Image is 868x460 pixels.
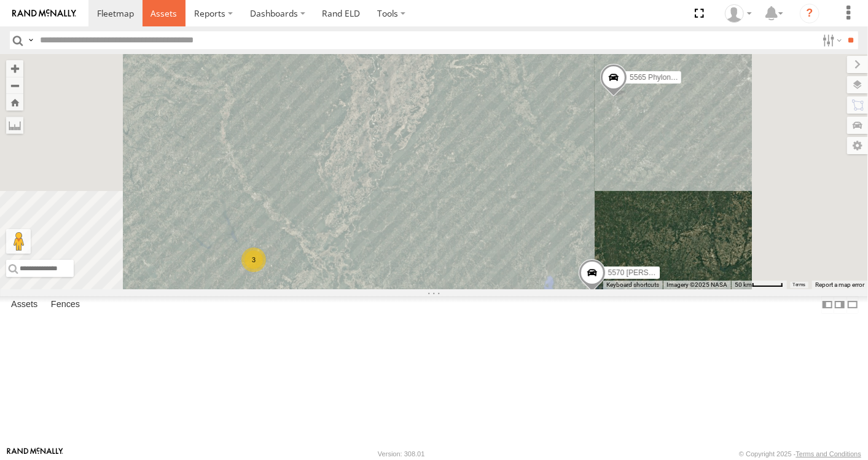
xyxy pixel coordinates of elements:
[608,268,687,276] span: 5570 [PERSON_NAME]
[731,281,787,289] button: Map Scale: 50 km per 47 pixels
[7,448,63,460] a: Visit our Website
[847,137,868,154] label: Map Settings
[606,281,659,289] button: Keyboard shortcuts
[800,4,819,23] i: ?
[26,31,36,49] label: Search Query
[378,450,424,458] div: Version: 308.01
[630,73,733,82] span: 5565 Phylon [PERSON_NAME]
[241,248,266,272] div: 3
[796,450,861,458] a: Terms and Conditions
[6,77,23,94] button: Zoom out
[6,117,23,134] label: Measure
[739,450,861,458] div: © Copyright 2025 -
[818,31,844,49] label: Search Filter Options
[793,283,806,287] a: Terms (opens in new tab)
[821,296,834,314] label: Dock Summary Table to the Left
[721,4,756,23] div: Scott Ambler
[846,296,859,314] label: Hide Summary Table
[6,94,23,111] button: Zoom Home
[45,296,86,313] label: Fences
[6,229,31,254] button: Drag Pegman onto the map to open Street View
[815,281,864,288] a: Report a map error
[6,60,23,77] button: Zoom in
[735,281,752,288] span: 50 km
[834,296,846,314] label: Dock Summary Table to the Right
[5,296,44,313] label: Assets
[667,281,727,288] span: Imagery ©2025 NASA
[12,9,76,18] img: rand-logo.svg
